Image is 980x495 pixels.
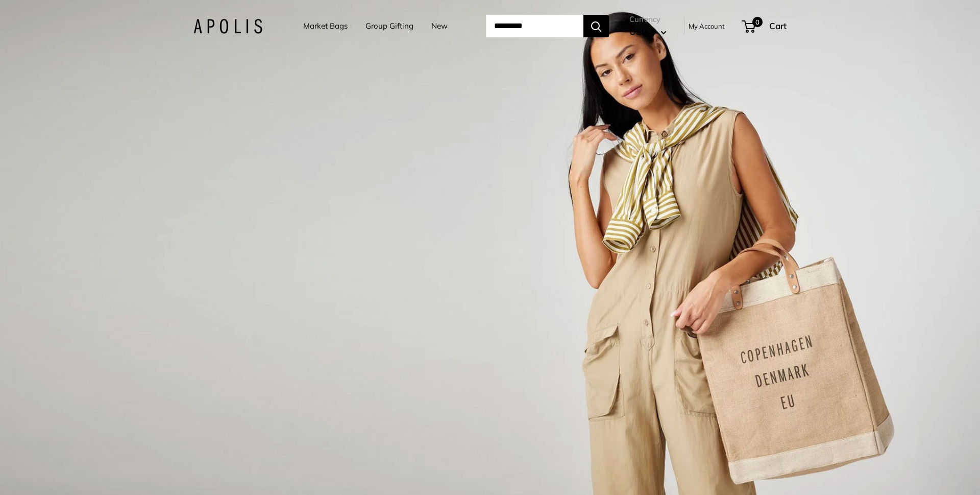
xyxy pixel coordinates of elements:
[431,19,448,33] a: New
[629,26,656,37] span: USD $
[303,19,348,33] a: Market Bags
[752,17,763,27] span: 0
[193,19,262,34] img: Apolis
[365,19,413,33] a: Group Gifting
[583,15,609,37] button: Search
[689,20,725,32] a: My Account
[629,23,667,40] button: USD $
[629,12,667,27] span: Currency
[486,15,583,37] input: Search...
[769,20,787,31] span: Cart
[743,18,787,34] a: 0 Cart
